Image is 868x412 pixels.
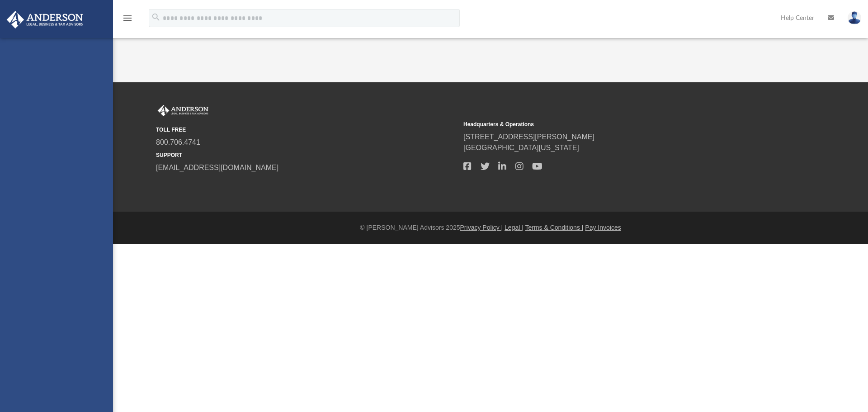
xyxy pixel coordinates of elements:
a: [GEOGRAPHIC_DATA][US_STATE] [463,144,579,152]
a: [STREET_ADDRESS][PERSON_NAME] [463,133,594,141]
a: Pay Invoices [585,224,621,231]
i: search [151,12,161,22]
i: menu [122,13,133,24]
small: SUPPORT [156,151,457,159]
small: Headquarters & Operations [463,120,764,128]
a: Terms & Conditions | [525,224,584,231]
img: User Pic [848,11,861,24]
a: 800.706.4741 [156,138,200,146]
img: Anderson Advisors Platinum Portal [4,11,86,28]
a: [EMAIL_ADDRESS][DOMAIN_NAME] [156,164,278,171]
img: Anderson Advisors Platinum Portal [156,105,210,117]
a: Privacy Policy | [460,224,503,231]
a: menu [122,17,133,24]
a: Legal | [505,224,524,231]
small: TOLL FREE [156,126,457,134]
div: © [PERSON_NAME] Advisors 2025 [113,223,868,232]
